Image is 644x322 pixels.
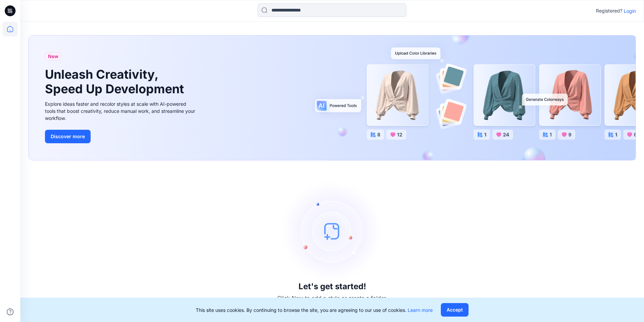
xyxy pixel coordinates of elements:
h1: Unleash Creativity, Speed Up Development [45,67,187,96]
button: Accept [441,303,469,317]
div: Explore ideas faster and recolor styles at scale with AI-powered tools that boost creativity, red... [45,100,197,122]
p: Registered? [596,7,622,15]
p: Login [624,7,636,15]
button: Discover more [45,130,91,143]
a: Learn more [408,307,433,313]
span: New [48,52,58,60]
p: Click New to add a style or create a folder. [277,294,387,302]
a: Discover more [45,130,197,143]
p: This site uses cookies. By continuing to browse the site, you are agreeing to our use of cookies. [196,306,433,314]
img: empty-state-image.svg [282,180,383,282]
h3: Let's get started! [299,282,366,291]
